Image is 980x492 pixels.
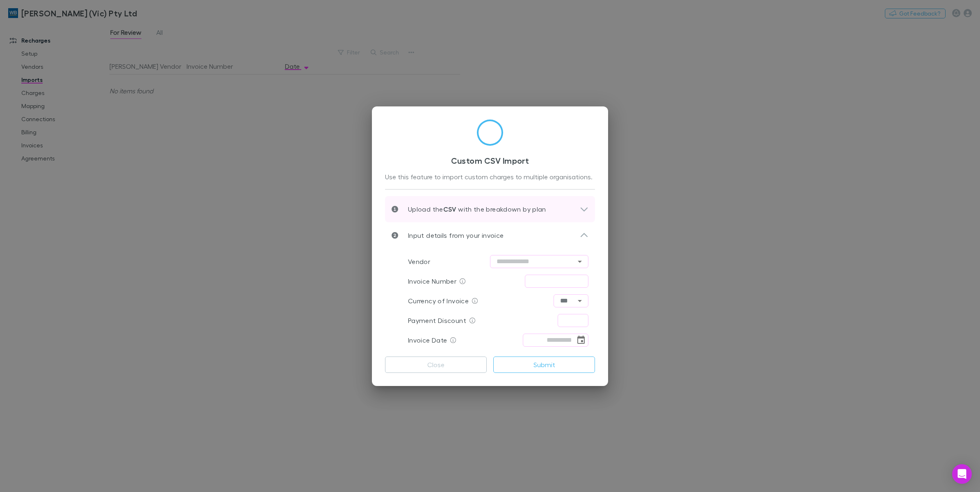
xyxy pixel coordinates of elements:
button: Submit [493,357,595,373]
button: Open [574,256,586,267]
p: Upload the with the breakdown by plan [398,204,546,214]
div: Use this feature to import custom charges to multiple organisations. [385,172,595,183]
p: Payment Discount [408,316,466,325]
p: Currency of Invoice [408,296,469,306]
div: Input details from your invoice [385,222,595,248]
button: Choose date [575,334,587,346]
button: Close [385,357,487,373]
p: Input details from your invoice [398,230,504,240]
h3: Custom CSV Import [385,156,595,165]
strong: CSV [443,205,456,213]
div: Upload theCSV with the breakdown by plan [385,196,595,222]
button: Open [574,295,586,307]
div: Open Intercom Messenger [952,464,972,484]
p: Vendor [408,257,430,266]
p: Invoice Number [408,276,456,286]
p: Invoice Date [408,335,447,345]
